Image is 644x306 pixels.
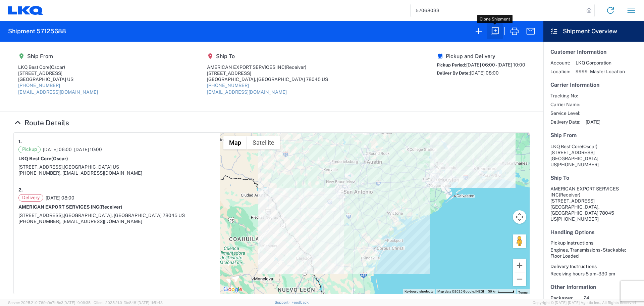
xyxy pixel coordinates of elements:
span: (Oscar) [51,156,68,161]
span: [DATE] 06:00 - [DATE] 10:00 [43,146,102,152]
span: Account: [550,60,570,66]
span: (Oscar) [582,144,597,149]
h5: Other Information [550,284,637,290]
div: [STREET_ADDRESS] [207,70,328,76]
h5: Ship To [207,53,328,59]
a: Hide Details [13,119,69,127]
div: [GEOGRAPHIC_DATA] US [18,76,98,82]
span: (Receiver) [99,204,122,210]
span: [DATE] 06:00 - [DATE] 10:00 [466,62,525,68]
span: Carrier Name: [550,101,580,107]
span: Deliver By Date: [437,71,470,76]
img: Google [222,285,244,294]
a: [PHONE_NUMBER] [18,83,60,88]
a: [EMAIL_ADDRESS][DOMAIN_NAME] [207,89,287,95]
a: Terms [518,291,528,294]
div: [GEOGRAPHIC_DATA], [GEOGRAPHIC_DATA] 78045 US [207,76,328,82]
a: [EMAIL_ADDRESS][DOMAIN_NAME] [18,89,98,95]
strong: LKQ Best Core [18,156,68,161]
div: [PHONE_NUMBER], [EMAIL_ADDRESS][DOMAIN_NAME] [18,170,215,176]
strong: 1. [18,137,22,146]
span: (Oscar) [50,64,65,70]
div: Engines, Transmissions - Stackable; Floor Loaded [550,247,637,259]
div: LKQ Best Core [18,64,98,70]
button: Zoom out [513,272,526,286]
span: Client: 2025.21.0-f0c8481 [94,301,163,305]
span: Tracking No: [550,93,580,99]
span: [DATE] [586,119,600,125]
span: Copyright © [DATE]-[DATE] Agistix Inc., All Rights Reserved [533,300,636,306]
a: Support [275,300,291,304]
span: LKQ Best Core [550,144,582,149]
button: Map camera controls [513,210,526,224]
span: Pickup [18,146,41,153]
span: [STREET_ADDRESS], [18,213,64,218]
span: Packages: [550,295,578,301]
span: 24 [584,295,641,301]
a: Feedback [291,300,309,304]
span: (Receiver) [559,192,580,198]
span: [DATE] 08:00 [46,195,74,201]
span: [PHONE_NUMBER] [557,162,599,167]
span: [DATE] 11:51:43 [138,301,163,305]
h5: Customer Information [550,49,637,55]
a: [PHONE_NUMBER] [207,83,249,88]
span: [STREET_ADDRESS], [18,164,64,170]
span: Pickup Period: [437,62,466,68]
span: Map data ©2025 Google, INEGI [437,290,484,293]
span: [DATE] 10:09:35 [63,301,91,305]
span: [PHONE_NUMBER] [557,216,599,222]
span: 50 km [488,290,497,293]
div: [STREET_ADDRESS] [18,70,98,76]
span: Delivery [18,194,43,202]
button: Show satellite imagery [247,136,280,149]
span: AMERICAN EXPORT SERVICES INC [STREET_ADDRESS] [550,186,619,204]
h5: Pickup and Delivery [437,53,525,59]
div: Receiving hours 8 am- 330 pm [550,271,637,277]
strong: AMERICAN EXPORT SERVICES INC [18,204,122,210]
span: Server: 2025.21.0-769a9a7b8c3 [8,301,91,305]
h5: Ship To [550,175,637,181]
button: Zoom in [513,259,526,272]
span: (Receiver) [285,64,306,70]
input: Shipment, tracking or reference number [411,4,584,17]
button: Show street map [223,136,247,149]
button: Drag Pegman onto the map to open Street View [513,234,526,248]
a: Open this area in Google Maps (opens a new window) [222,285,244,294]
h2: Shipment 57125688 [8,27,66,35]
h6: Delivery Instructions [550,264,637,269]
button: Map Scale: 50 km per 46 pixels [486,289,516,294]
span: Location: [550,69,570,75]
h6: Pickup Instructions [550,240,637,246]
span: [STREET_ADDRESS] [550,150,595,155]
span: 9999 - Master Location [576,69,625,75]
address: [GEOGRAPHIC_DATA] US [550,143,637,168]
h5: Handling Options [550,229,637,235]
span: LKQ Corporation [576,60,625,66]
span: [GEOGRAPHIC_DATA] US [64,164,119,170]
address: [GEOGRAPHIC_DATA], [GEOGRAPHIC_DATA] 78045 US [550,186,637,222]
button: Keyboard shortcuts [405,289,433,294]
strong: 2. [18,186,23,194]
span: [DATE] 08:00 [470,70,499,76]
div: [PHONE_NUMBER], [EMAIL_ADDRESS][DOMAIN_NAME] [18,218,215,224]
span: [GEOGRAPHIC_DATA], [GEOGRAPHIC_DATA] 78045 US [64,213,185,218]
header: Shipment Overview [543,21,644,42]
span: Service Level: [550,110,580,116]
h5: Ship From [550,132,637,138]
span: Delivery Date: [550,119,580,125]
div: AMERICAN EXPORT SERVICES INC [207,64,328,70]
h5: Carrier Information [550,82,637,88]
h5: Ship From [18,53,98,59]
